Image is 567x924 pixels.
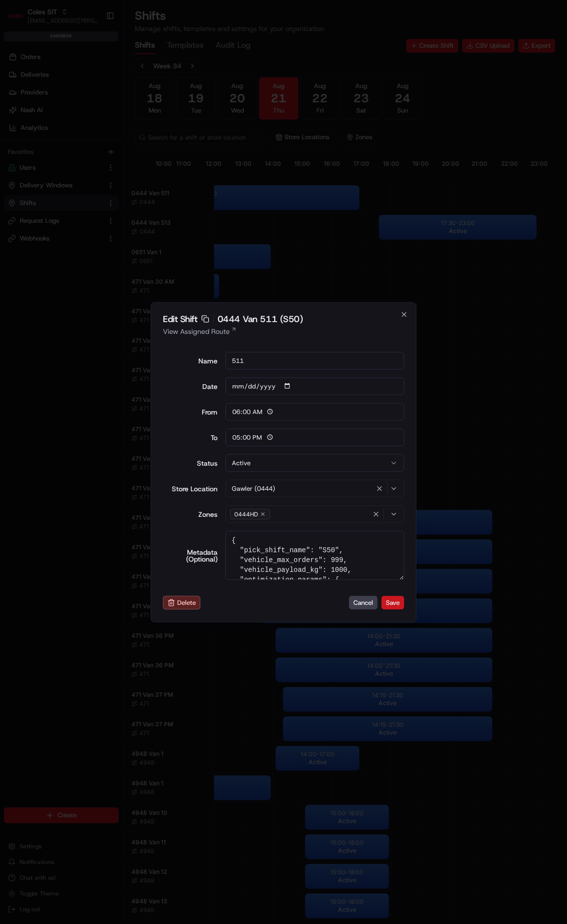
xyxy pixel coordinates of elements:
[163,357,218,364] label: Name
[225,352,405,369] input: Shift name
[163,314,404,323] h2: Edit Shift
[26,63,162,74] input: Clear
[163,548,218,562] label: Metadata (Optional)
[163,510,218,517] label: Zones
[69,166,119,174] a: Powered byPylon
[167,97,179,109] button: Start new chat
[349,596,378,610] button: Cancel
[163,485,218,492] label: Store Location
[20,143,75,152] span: Knowledge Base
[218,314,303,323] span: 0444 Van 511 (S50)
[79,139,162,156] a: 💻API Documentation
[381,596,404,610] button: Save
[163,434,218,441] div: To
[33,94,161,104] div: Start new chat
[163,596,200,609] button: Delete
[232,484,275,493] span: Gawler (0444)
[234,510,258,518] span: 0444HD
[225,505,405,523] button: 0444HD
[10,10,30,30] img: Nash
[93,143,158,152] span: API Documentation
[6,139,79,156] a: 📗Knowledge Base
[83,144,91,151] div: 💻
[33,104,125,112] div: We're available if you need us!
[10,39,179,55] p: Welcome 👋
[163,326,404,336] a: View Assigned Route
[163,459,218,466] label: Status
[163,383,218,389] label: Date
[98,167,119,174] span: Pylon
[225,531,405,580] textarea: { "pick_shift_name": "S50", "vehicle_max_orders": 999, "vehicle_payload_kg": 1000, "optimization_...
[10,94,28,112] img: 1736555255976-a54dd68f-1ca7-489b-9aae-adbdc363a1c4
[10,144,18,151] div: 📗
[163,408,218,415] div: From
[225,479,405,497] button: Gawler (0444)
